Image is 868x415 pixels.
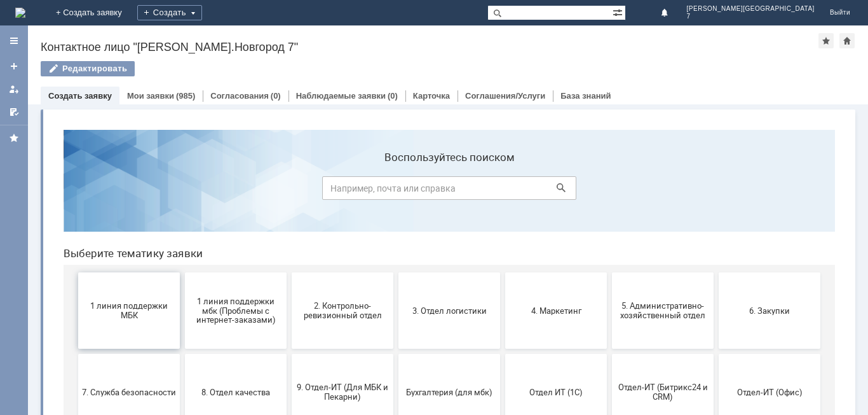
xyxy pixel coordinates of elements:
[613,6,625,18] span: Расширенный поиск
[349,339,443,368] span: [PERSON_NAME]. Услуги ИТ для МБК (оформляет L1)
[238,234,340,311] button: 9. Отдел-ИТ (Для МБК и Пекарни)
[135,267,229,277] span: 8. Отдел качества
[452,153,553,229] button: 4. Маркетинг
[413,91,450,101] a: Карточка
[271,91,281,101] div: (0)
[349,186,443,195] span: 3. Отдел логистики
[29,349,123,358] span: Финансовый отдел
[665,234,767,311] button: Отдел-ИТ (Офис)
[452,234,553,311] button: Отдел ИТ (1С)
[559,234,660,311] button: Отдел-ИТ (Битрикс24 и CRM)
[269,57,523,80] input: Например, почта или справка
[465,91,545,101] a: Соглашения/Услуги
[349,267,443,277] span: Бухгалтерия (для мбк)
[456,267,550,277] span: Отдел ИТ (1С)
[41,41,818,53] div: Контактное лицо "[PERSON_NAME].Новгород 7"
[25,234,126,311] button: 7. Служба безопасности
[135,349,229,358] span: Франчайзинг
[132,153,233,229] button: 1 линия поддержки мбк (Проблемы с интернет-заказами)
[238,153,340,229] button: 2. Контрольно-ревизионный отдел
[4,56,24,76] a: Создать заявку
[669,186,763,195] span: 6. Закупки
[137,5,202,20] div: Создать
[456,186,550,195] span: 4. Маркетинг
[127,91,174,101] a: Мои заявки
[25,153,126,229] button: 1 линия поддержки МБК
[4,102,24,122] a: Мои согласования
[242,344,336,363] span: Это соглашение не активно!
[15,8,25,18] img: logo
[296,91,386,101] a: Наблюдаемые заявки
[687,13,815,20] span: 7
[665,153,767,229] button: 6. Закупки
[29,181,123,200] span: 1 линия поддержки МБК
[25,316,126,392] button: Финансовый отдел
[560,91,611,101] a: База знаний
[15,8,25,18] a: Перейти на домашнюю страницу
[176,91,195,101] div: (985)
[669,267,763,277] span: Отдел-ИТ (Офис)
[562,181,656,200] span: 5. Административно-хозяйственный отдел
[388,91,398,101] div: (0)
[452,316,553,392] button: не актуален
[818,33,834,48] div: Добавить в избранное
[687,5,815,13] span: [PERSON_NAME][GEOGRAPHIC_DATA]
[242,181,336,200] span: 2. Контрольно-ревизионный отдел
[345,234,447,311] button: Бухгалтерия (для мбк)
[29,267,123,277] span: 7. Служба безопасности
[269,31,523,44] label: Воспользуйтесь поиском
[562,263,656,282] span: Отдел-ИТ (Битрикс24 и CRM)
[238,316,340,392] button: Это соглашение не активно!
[345,153,447,229] button: 3. Отдел логистики
[10,127,782,140] header: Выберите тематику заявки
[210,91,269,101] a: Согласования
[456,349,550,358] span: не актуален
[132,316,233,392] button: Франчайзинг
[839,33,855,48] div: Сделать домашней страницей
[345,316,447,392] button: [PERSON_NAME]. Услуги ИТ для МБК (оформляет L1)
[4,79,24,99] a: Мои заявки
[48,91,112,101] a: Создать заявку
[242,263,336,282] span: 9. Отдел-ИТ (Для МБК и Пекарни)
[132,234,233,311] button: 8. Отдел качества
[559,153,660,229] button: 5. Административно-хозяйственный отдел
[135,176,229,205] span: 1 линия поддержки мбк (Проблемы с интернет-заказами)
